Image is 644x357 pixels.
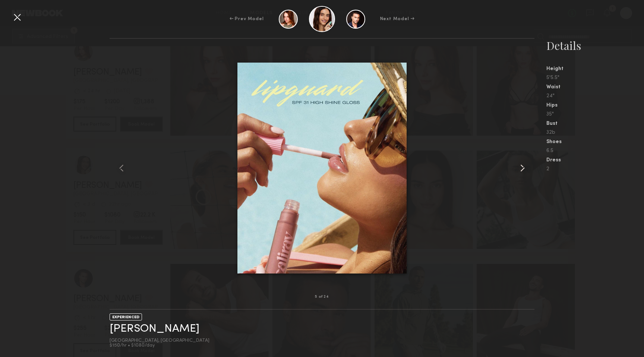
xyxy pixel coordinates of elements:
div: Waist [546,85,644,90]
div: EXPERIENCED [110,313,142,320]
div: 24" [546,94,644,99]
div: 6.5 [546,148,644,154]
div: 5 of 24 [315,295,329,299]
div: Hips [546,103,644,108]
div: $150/hr • $1080/day [110,343,209,348]
div: Next Model → [380,16,415,22]
div: Shoes [546,139,644,145]
div: Dress [546,158,644,163]
div: 35" [546,112,644,117]
div: Details [546,38,644,53]
div: 32b [546,130,644,135]
div: 5'5.5" [546,75,644,80]
div: Bust [546,121,644,126]
a: [PERSON_NAME] [110,323,199,335]
div: [GEOGRAPHIC_DATA], [GEOGRAPHIC_DATA] [110,338,209,343]
div: Height [546,66,644,72]
div: ← Prev Model [230,16,264,22]
div: 2 [546,167,644,172]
